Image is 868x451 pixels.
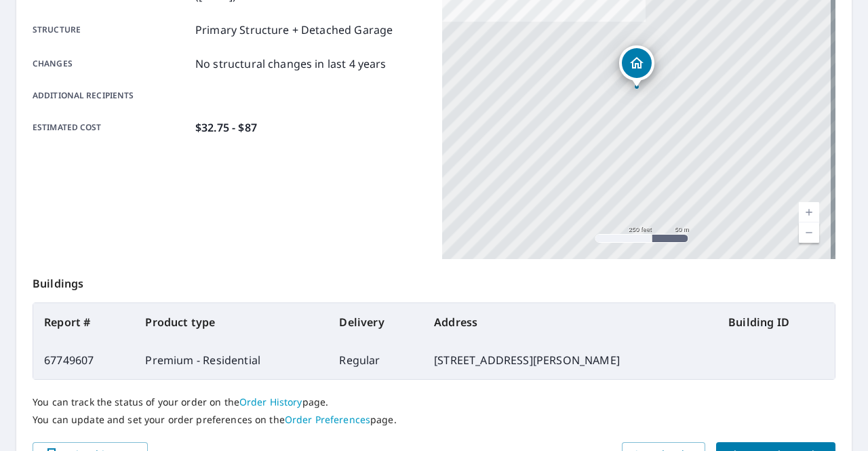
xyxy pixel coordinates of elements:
[33,119,190,136] p: Estimated cost
[328,303,423,341] th: Delivery
[423,341,717,379] td: [STREET_ADDRESS][PERSON_NAME]
[423,303,717,341] th: Address
[134,341,328,379] td: Premium - Residential
[33,90,190,102] p: Additional recipients
[799,222,819,243] a: Current Level 17, Zoom Out
[799,202,819,222] a: Current Level 17, Zoom In
[33,22,190,38] p: Structure
[33,303,134,341] th: Report #
[195,119,257,136] p: $32.75 - $87
[717,303,835,341] th: Building ID
[328,341,423,379] td: Regular
[33,396,835,408] p: You can track the status of your order on the page.
[33,259,835,302] p: Buildings
[134,303,328,341] th: Product type
[33,414,835,426] p: You can update and set your order preferences on the page.
[33,56,190,72] p: Changes
[285,413,370,426] a: Order Preferences
[195,56,387,72] p: No structural changes in last 4 years
[33,341,134,379] td: 67749607
[239,395,302,408] a: Order History
[619,45,654,87] div: Dropped pin, building 1, Residential property, 127 Lloyd Rd Georgetown, KY 40324
[195,22,393,38] p: Primary Structure + Detached Garage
